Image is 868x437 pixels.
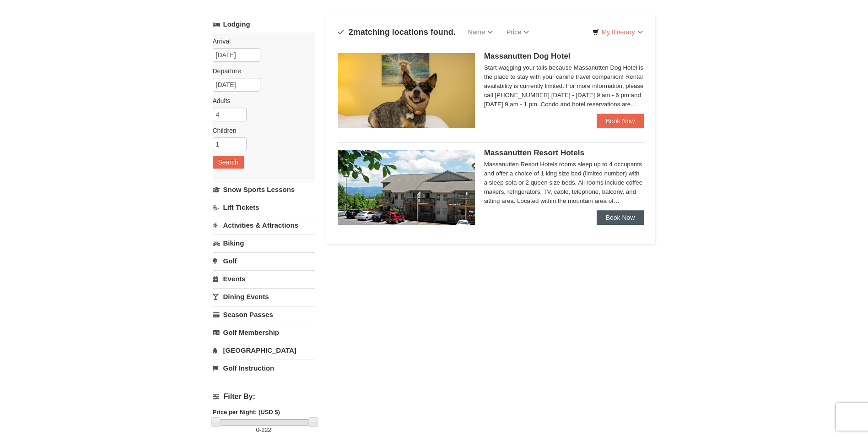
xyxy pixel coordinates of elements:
[484,148,584,157] span: Massanutten Resort Hotels
[213,342,315,359] a: [GEOGRAPHIC_DATA]
[213,156,244,169] button: Search
[213,360,315,377] a: Golf Instruction
[213,426,315,435] label: -
[338,27,456,37] h4: matching locations found.
[338,53,475,128] img: 27428181-5-81c892a3.jpg
[213,181,315,198] a: Snow Sports Lessons
[597,114,644,128] a: Book Now
[597,210,644,225] a: Book Now
[213,66,308,76] label: Departure
[261,426,271,433] span: 222
[213,96,308,105] label: Adults
[484,160,644,206] div: Massanutten Resort Hotels rooms sleep up to 4 occupants and offer a choice of 1 king size bed (li...
[484,63,644,109] div: Start wagging your tails because Massanutten Dog Hotel is the place to stay with your canine trav...
[338,150,475,225] img: 19219026-1-e3b4ac8e.jpg
[349,27,353,37] span: 2
[213,306,315,323] a: Season Passes
[213,393,315,401] h4: Filter By:
[587,25,648,39] a: My Itinerary
[213,37,308,46] label: Arrival
[461,23,500,41] a: Name
[213,324,315,341] a: Golf Membership
[256,426,259,433] span: 0
[500,23,536,41] a: Price
[213,217,315,234] a: Activities & Attractions
[213,409,280,415] strong: Price per Night: (USD $)
[213,235,315,251] a: Biking
[213,16,315,33] a: Lodging
[213,252,315,269] a: Golf
[213,270,315,287] a: Events
[213,288,315,305] a: Dining Events
[484,52,571,60] span: Massanutten Dog Hotel
[213,199,315,216] a: Lift Tickets
[213,126,308,135] label: Children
